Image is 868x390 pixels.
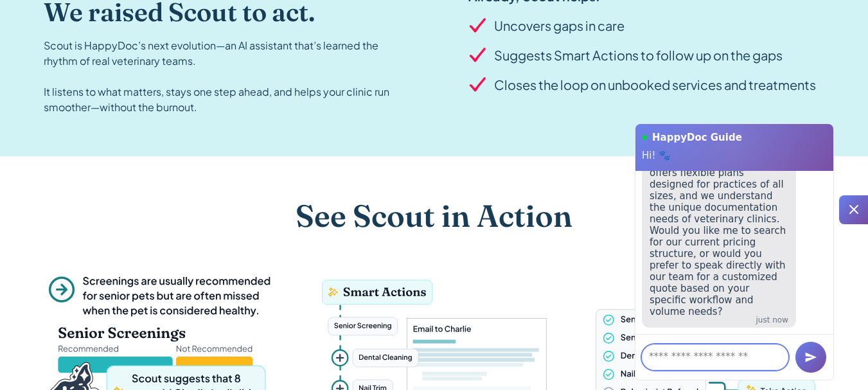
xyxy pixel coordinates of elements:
img: Checkmark [468,48,489,64]
div: Suggests Smart Actions to follow up on the gaps [494,46,783,65]
img: Checkmark [468,77,489,93]
div: Uncovers gaps in care [494,16,624,35]
div: Closes the loop on unbooked services and treatments [494,75,816,94]
img: Checkmark [468,18,489,34]
div: Scout is HappyDoc’s next evolution—an AI assistant that’s learned the rhythm of real veterinary t... [44,38,409,115]
h2: See Scout in Action [296,197,572,235]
